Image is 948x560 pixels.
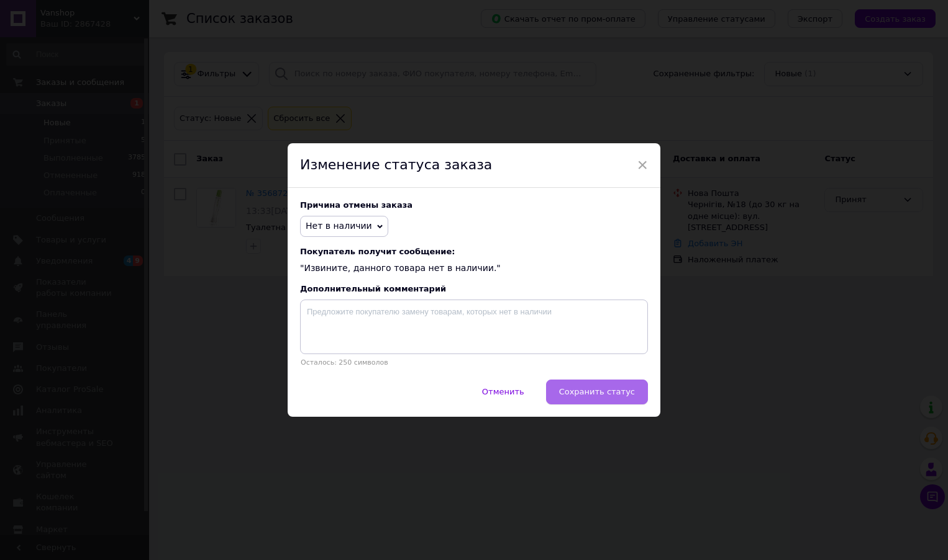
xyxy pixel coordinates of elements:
[288,143,660,188] div: Изменение статуса заказа
[300,200,648,210] div: Причина отмены заказа
[306,221,372,231] span: Нет в наличии
[559,387,635,396] span: Сохранить статус
[300,247,648,256] span: Покупатель получит сообщение:
[482,387,524,396] span: Отменить
[637,154,648,176] span: ×
[469,380,537,404] button: Отменить
[546,380,648,404] button: Сохранить статус
[300,284,648,293] div: Дополнительный комментарий
[300,358,648,367] p: Осталось: 250 символов
[300,247,648,275] div: "Извините, данного товара нет в наличии."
